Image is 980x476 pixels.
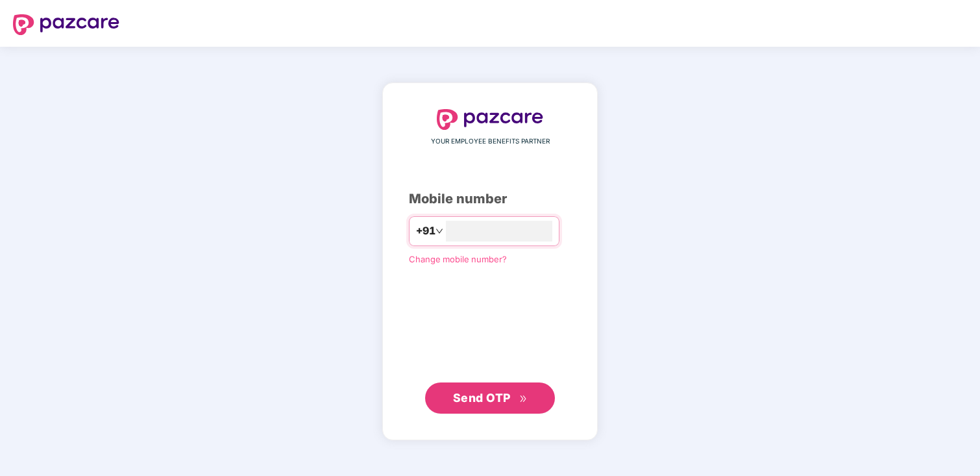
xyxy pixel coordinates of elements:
[13,14,119,35] img: logo
[437,109,543,130] img: logo
[453,391,511,405] span: Send OTP
[431,136,550,147] span: YOUR EMPLOYEE BENEFITS PARTNER
[416,223,435,239] span: +91
[435,227,443,235] span: down
[409,254,507,264] a: Change mobile number?
[409,189,571,209] div: Mobile number
[519,395,528,403] span: double-right
[425,382,555,414] button: Send OTPdouble-right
